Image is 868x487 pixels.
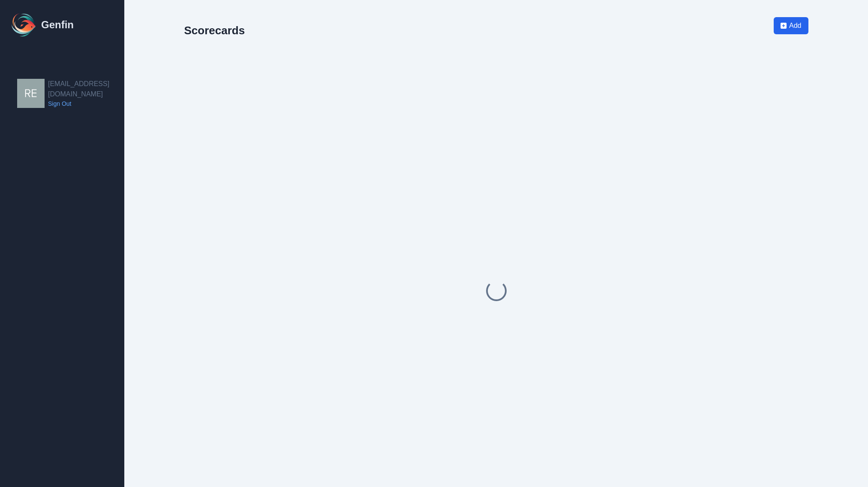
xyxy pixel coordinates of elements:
[41,18,74,32] h1: Genfin
[774,17,808,47] a: Add
[184,24,245,37] h2: Scorecards
[789,21,801,31] span: Add
[48,79,124,99] h2: [EMAIL_ADDRESS][DOMAIN_NAME]
[17,79,45,108] img: resqueda@aadirect.com
[48,99,124,108] a: Sign Out
[10,11,38,39] img: Logo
